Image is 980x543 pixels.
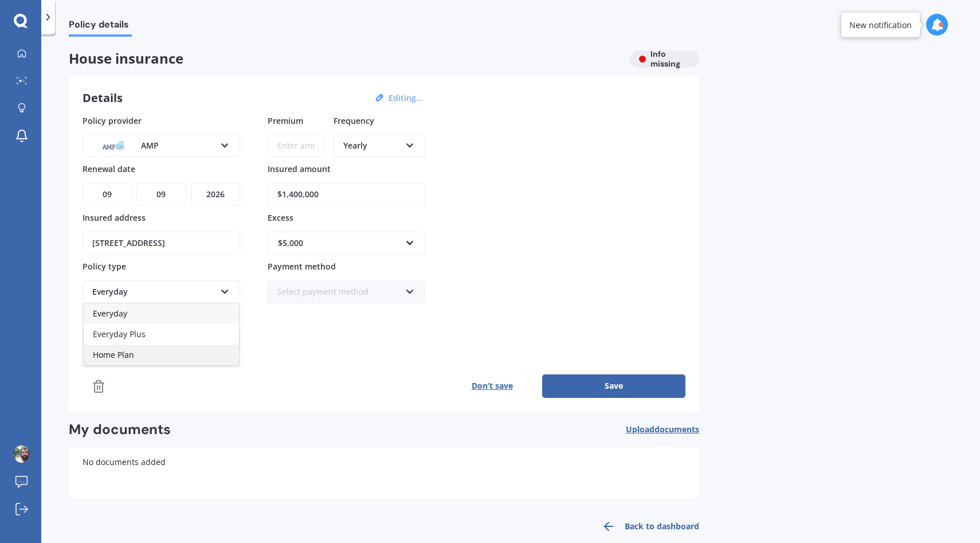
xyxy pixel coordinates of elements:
span: documents [654,424,699,435]
input: Enter address [83,232,240,255]
span: Payment method [268,261,336,272]
span: Premium [268,115,303,126]
img: ACg8ocJg_x2FpCElzHnND9XgSFI6Tb2XmN8untc4bIv3sl61yfrcV77P=s96-c [13,446,30,463]
input: Enter policy number [83,329,240,351]
span: Insured amount [268,163,331,174]
input: Enter amount [268,183,425,206]
div: Everyday [92,286,215,298]
a: Back to dashboard [595,513,699,540]
span: Excess [268,212,293,223]
img: AMP.webp [92,138,135,154]
div: New notification [849,19,912,30]
span: Everyday [93,308,127,319]
button: Save [542,374,685,397]
span: Policy number [83,309,139,320]
span: Frequency [334,115,374,126]
span: Upload [626,425,699,434]
input: Enter amount [268,134,324,157]
span: Policy provider [83,115,142,126]
div: Select payment method [277,286,401,298]
div: Yearly [343,139,401,152]
h3: Details [83,91,123,106]
button: Don’t save [442,374,542,397]
span: House insurance [69,50,621,67]
span: Everyday Plus [93,329,146,339]
div: No documents added [69,447,699,499]
div: $5,000 [278,237,401,249]
span: Policy type [83,261,126,272]
span: Insured address [83,212,146,223]
button: Uploaddocuments [626,421,699,439]
span: Policy details [69,19,132,34]
h2: My documents [69,421,171,439]
button: Editing... [385,93,426,103]
span: Renewal date [83,163,135,174]
span: Home Plan [93,349,134,360]
div: AMP [92,139,215,152]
